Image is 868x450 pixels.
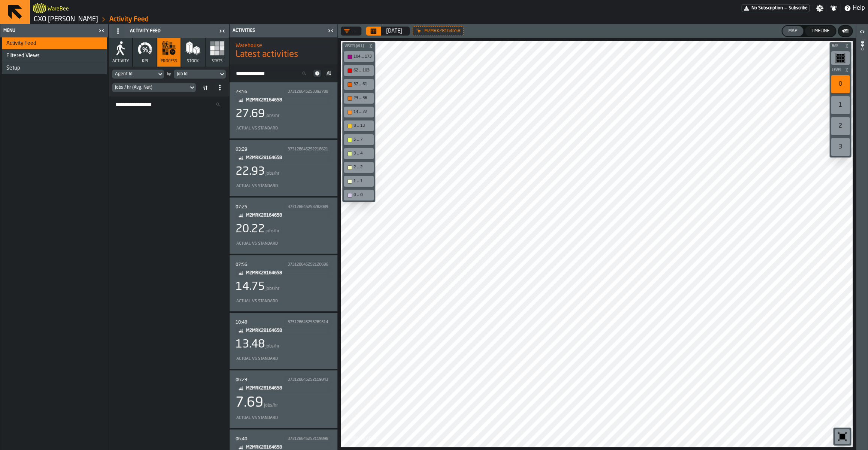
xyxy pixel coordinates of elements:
h2: Sub Title [48,4,69,12]
button: button- [342,42,375,50]
div: Actual vs Standard [236,416,328,420]
li: menu Setup [2,62,107,74]
a: link-to-/wh/i/baca6aa3-d1fc-43c0-a604-2a1c9d5db74d/simulations [34,15,98,24]
div: Title [236,376,331,392]
div: 14 ... 22 [345,108,372,116]
div: 7.69 [236,395,263,410]
div: 62 ... 103 [353,68,371,73]
div: 104 ... 173 [345,53,372,61]
li: menu Activity Feed [2,37,107,50]
div: 20.22 [236,223,265,236]
div: 22.93 [236,165,265,178]
div: stat- [230,82,337,138]
div: 1 ... 1 [353,179,371,184]
span: KPI [142,59,148,64]
span: M2MRK28164658 [246,269,325,277]
span: Level [830,68,843,72]
div: 5 ... 7 [353,137,371,142]
div: Title [236,319,331,335]
label: button-toggle-Close me [96,26,107,35]
span: Bay [830,44,843,48]
div: button-toolbar-undefined [342,119,375,133]
div: button-toolbar-undefined [342,133,375,147]
div: button-toolbar-undefined [342,188,375,202]
div: StatList-item-Actual vs Standard [236,297,331,305]
div: RAW: Actual: N/A vs N/A [236,240,331,248]
div: DropdownMenuValue- [341,27,361,36]
nav: Breadcrumb [33,15,449,24]
span: process [161,59,177,64]
div: DropdownMenuValue-agentId [112,70,164,79]
button: button- [838,26,852,36]
div: Hide filter [416,28,422,34]
div: Menu [2,28,96,33]
button: button- [829,66,851,74]
div: button-toolbar-undefined [342,174,375,188]
div: 62 ... 103 [345,67,372,74]
div: by [167,72,171,76]
a: link-to-/wh/i/baca6aa3-d1fc-43c0-a604-2a1c9d5db74d/feed/62ef12e0-2103-4f85-95c6-e08093af12ca [109,15,149,24]
span: M2MRK28164658 [424,28,460,34]
div: [DATE] [386,28,402,34]
div: Title [236,203,331,220]
div: Timeline [808,28,832,34]
div: stat- [230,370,337,428]
div: 3 ... 4 [353,151,371,156]
div: 373128645252119843 [288,377,328,382]
div: 2 ... 2 [345,163,372,171]
div: button-toolbar-undefined [342,105,375,119]
button: button-Map [782,26,803,36]
div: 5 ... 7 [345,136,372,144]
label: button-toggle-Open [857,26,867,39]
div: StatList-item-Actual vs Standard [236,354,331,363]
div: 10:48 [236,320,283,325]
span: Latest activities [236,49,298,61]
div: Map [785,28,800,34]
div: 2 [831,117,850,135]
div: stat- [230,255,337,311]
div: DropdownMenuValue-netJobsPerformance [115,85,185,90]
div: 13.48 [236,338,265,351]
button: Select date range [382,24,407,39]
span: jobs/hr [264,403,278,408]
div: Start: 9/10/2025, 3:29:11 AM - End: 9/10/2025, 3:31:48 AM [236,146,331,153]
div: StatList-item-Actual vs Standard [236,124,331,132]
button: button- [829,42,851,50]
div: Select date range [366,27,410,36]
div: Start: 9/10/2025, 6:40:23 AM - End: 9/10/2025, 6:48:47 AM [236,435,331,443]
div: 1 [831,96,850,114]
span: Stats [212,59,222,64]
h2: Sub Title [236,41,331,49]
div: 14.75 [236,280,265,294]
div: button-toolbar-undefined [829,116,851,137]
label: button-toggle-Help [841,4,868,13]
div: 23:56 [236,89,283,95]
div: Actual vs Standard [236,241,328,246]
div: DropdownMenuValue- [344,28,355,34]
div: Activity Feed [110,25,217,37]
svg: Reset zoom and position [836,431,848,443]
header: Menu [0,24,108,37]
div: 06:40 [236,437,283,442]
div: button-toolbar-undefined [829,95,851,116]
div: Start: 9/10/2025, 7:25:33 AM - End: 9/10/2025, 7:28:31 AM [236,203,331,211]
div: Title [236,146,331,162]
button: button-Timeline [805,26,835,36]
label: button-toggle-Notifications [827,4,840,12]
div: button-toolbar-undefined [342,50,375,64]
span: Activity [112,59,129,64]
div: Start: 9/10/2025, 11:56:53 PM - End: 9/10/2025, 11:59:03 PM [236,88,331,95]
div: Title [236,261,331,277]
a: link-to-/wh/i/baca6aa3-d1fc-43c0-a604-2a1c9d5db74d/pricing/ [741,4,810,12]
div: 1 ... 1 [345,177,372,185]
span: jobs/hr [265,344,279,349]
span: — [784,6,787,11]
div: 27.69 [236,107,265,121]
div: DropdownMenuValue-netJobsPerformance [112,83,196,92]
label: button-toggle-Close me [217,27,227,36]
div: button-toolbar-undefined [833,428,851,446]
div: stat- [230,198,337,254]
span: M2MRK28164658 [246,384,325,392]
div: 8 ... 13 [345,122,372,130]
